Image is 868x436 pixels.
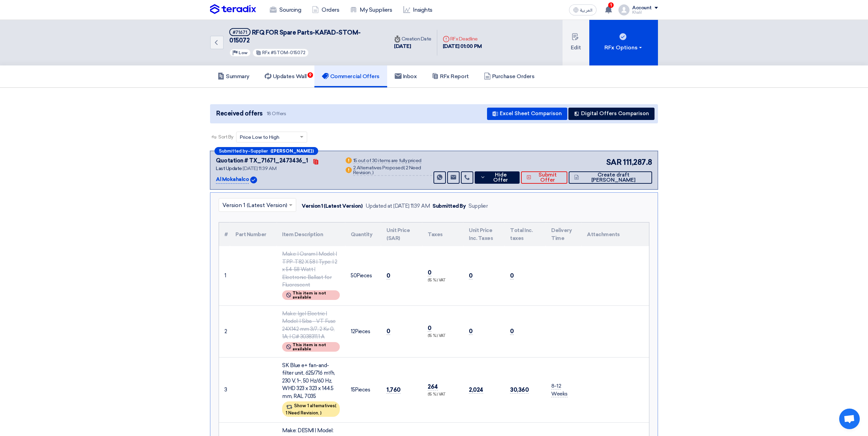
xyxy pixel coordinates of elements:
[608,2,614,8] span: 1
[351,328,355,335] span: 12
[230,222,277,246] th: Part Number
[218,73,250,80] h5: Summary
[468,202,488,210] div: Supplier
[394,43,431,50] div: [DATE]
[267,110,286,117] span: 18 Offers
[469,328,473,335] span: 0
[386,328,390,335] span: 0
[443,35,482,43] div: RFx Deadline
[606,157,622,168] span: SAR
[505,222,546,246] th: Total Inc. taxes
[216,109,263,118] span: Received offers
[475,171,520,184] button: Hide Offer
[422,222,463,246] th: Taxes
[302,202,363,210] div: Version 1 (Latest Version)
[510,386,529,393] span: 30,360
[233,30,247,35] div: #71671
[282,250,340,289] div: Make: | Osram | Model: | TPP-T82 X 58 | Type: | 2 x 54-58 Watt | Electronic Ballast for Fluorescent
[428,392,458,398] div: (15 %) VAT
[314,65,387,87] a: Commercial Offers
[264,2,306,17] a: Sourcing
[292,343,336,351] span: This item is not available
[428,325,431,332] span: 0
[277,222,345,246] th: Item Description
[335,403,336,408] span: (
[271,50,305,55] span: #STOM-015072
[618,4,629,15] img: profile_test.png
[533,172,562,183] span: Submit Offer
[320,410,322,415] span: )
[216,175,249,184] p: Al Mokahalco
[257,65,314,87] a: Updates Wall9
[215,147,318,155] div: –
[351,387,355,393] span: 15
[251,149,268,153] span: Supplier
[210,65,257,87] a: Summary
[484,73,535,80] h5: Purchase Orders
[218,133,233,141] span: Sort By
[351,272,357,279] span: 50
[372,170,374,175] span: )
[345,2,397,17] a: My Suppliers
[581,222,649,246] th: Attachments
[551,383,568,397] span: 8-12 Weeks
[345,246,381,305] td: Pieces
[395,73,417,80] h5: Inbox
[353,158,421,164] div: 15 out of 30 items are fully priced
[216,166,242,171] span: Last Update
[345,222,381,246] th: Quantity
[443,43,482,50] div: [DATE] 01:00 PM
[219,222,230,246] th: #
[632,11,658,14] div: Khalil
[398,2,438,17] a: Insights
[381,222,422,246] th: Unit Price (SAR)
[432,73,468,80] h5: RFx Report
[428,278,458,283] div: (15 %) VAT
[265,73,307,80] h5: Updates Wall
[270,149,314,153] b: ([PERSON_NAME])
[463,222,505,246] th: Unit Price Inc. Taxes
[632,5,652,11] div: Account
[308,72,313,78] span: 9
[282,362,340,400] div: SK Blue e+ fan-and-filter unit, 625/716 m³/h, 230 V, 1~, 50 Hz/60 Hz, WHD 323 x 323 x 144.5 mm, R...
[292,291,336,299] span: This item is not available
[487,172,514,183] span: Hide Offer
[428,383,438,390] span: 264
[262,50,270,55] span: RFx
[839,409,860,429] div: Open chat
[229,29,361,44] span: RFQ FOR Spare Parts-KAFAD-STOM-015072
[229,28,380,45] h5: RFQ FOR Spare Parts-KAFAD-STOM-015072
[469,272,473,279] span: 0
[219,149,248,153] span: Submitted by
[239,50,247,55] span: Low
[286,410,319,415] span: 1 Need Revision,
[487,108,567,120] button: Excel Sheet Comparison
[366,202,430,210] div: Updated at [DATE] 11:39 AM
[580,8,592,13] span: العربية
[386,386,401,393] span: 1,760
[569,171,652,184] button: Create draft [PERSON_NAME]
[250,177,257,183] img: Verified Account
[476,65,542,87] a: Purchase Orders
[546,222,581,246] th: Delivery Time
[510,328,514,335] span: 0
[581,172,647,183] span: Create draft [PERSON_NAME]
[428,269,431,276] span: 0
[219,246,230,305] td: 1
[386,272,390,279] span: 0
[569,4,597,15] button: العربية
[345,305,381,357] td: Pieces
[243,166,276,171] span: [DATE] 11:39 AM
[521,171,567,184] button: Submit Offer
[563,20,589,65] button: Edit
[424,65,476,87] a: RFx Report
[404,165,405,171] span: (
[623,157,652,168] span: 111,287.8
[432,202,466,210] div: Submitted By
[589,20,658,65] button: RFx Options
[240,134,279,141] span: Price Low to High
[306,2,345,17] a: Orders
[282,310,340,341] div: Make: Igel Electric | Model: | Siba - VT Fuse 24X142 mm 3/7, 2 Kv 0, 1A; I C# 3038311.1 A
[469,386,483,393] span: 2,024
[282,401,340,417] div: Show 1 alternatives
